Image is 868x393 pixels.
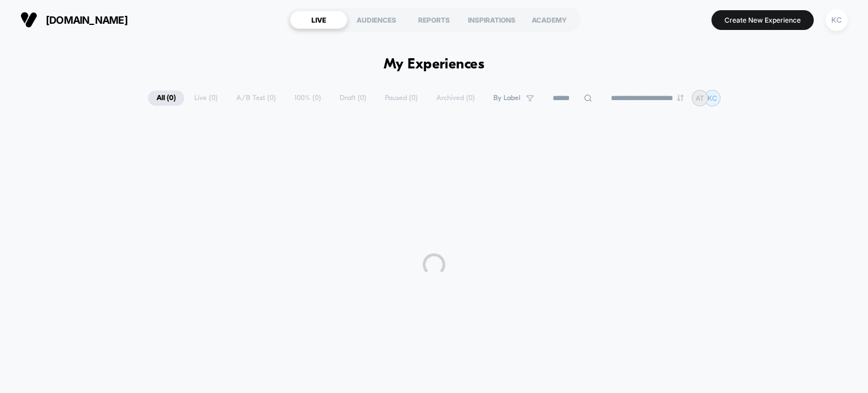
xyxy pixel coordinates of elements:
span: All ( 0 ) [148,90,184,106]
span: By Label [493,94,520,102]
span: [DOMAIN_NAME] [46,14,128,26]
img: end [677,94,684,101]
div: REPORTS [405,11,463,29]
p: KC [708,94,717,102]
img: Visually logo [20,11,37,28]
div: LIVE [290,11,348,29]
button: Create New Experience [711,10,814,30]
div: KC [826,9,848,31]
div: ACADEMY [520,11,578,29]
button: [DOMAIN_NAME] [17,11,131,29]
div: AUDIENCES [348,11,405,29]
div: INSPIRATIONS [463,11,520,29]
p: AT [696,94,704,102]
button: KC [822,8,851,32]
h1: My Experiences [384,57,485,73]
